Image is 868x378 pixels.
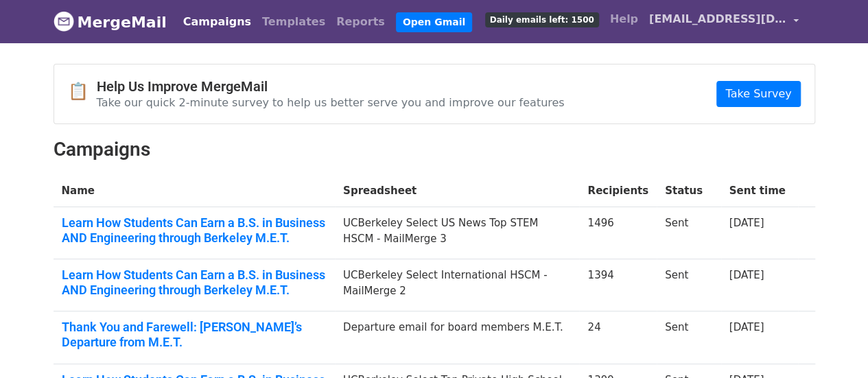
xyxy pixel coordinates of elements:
[729,269,764,281] a: [DATE]
[331,8,390,36] a: Reports
[54,138,815,161] h2: Campaigns
[54,11,74,32] img: MergeMail logo
[68,82,97,102] span: 📋
[480,5,605,33] a: Daily emails left: 1500
[335,259,579,311] td: UCBerkeley Select International HSCM - MailMerge 2
[257,8,331,36] a: Templates
[799,312,868,378] iframe: Chat Widget
[62,215,327,245] a: Learn How Students Can Earn a B.S. in Business AND Engineering through Berkeley M.E.T.
[579,311,657,364] td: 24
[54,8,167,36] a: MergeMail
[97,95,565,110] p: Take our quick 2-minute survey to help us better serve you and improve our features
[716,81,800,107] a: Take Survey
[721,175,799,207] th: Sent time
[335,311,579,364] td: Departure email for board members M.E.T.
[605,5,644,33] a: Help
[657,311,721,364] td: Sent
[579,175,657,207] th: Recipients
[335,175,579,207] th: Spreadsheet
[729,217,764,229] a: [DATE]
[644,5,804,38] a: [EMAIL_ADDRESS][DOMAIN_NAME]
[485,12,599,27] span: Daily emails left: 1500
[649,11,786,27] span: [EMAIL_ADDRESS][DOMAIN_NAME]
[335,207,579,259] td: UCBerkeley Select US News Top STEM HSCM - MailMerge 3
[579,207,657,259] td: 1496
[396,12,472,32] a: Open Gmail
[657,207,721,259] td: Sent
[657,175,721,207] th: Status
[62,320,327,349] a: Thank You and Farewell: [PERSON_NAME]’s Departure from M.E.T.
[579,259,657,311] td: 1394
[62,268,327,297] a: Learn How Students Can Earn a B.S. in Business AND Engineering through Berkeley M.E.T.
[178,8,257,36] a: Campaigns
[657,259,721,311] td: Sent
[97,78,565,95] h4: Help Us Improve MergeMail
[54,175,335,207] th: Name
[729,321,764,333] a: [DATE]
